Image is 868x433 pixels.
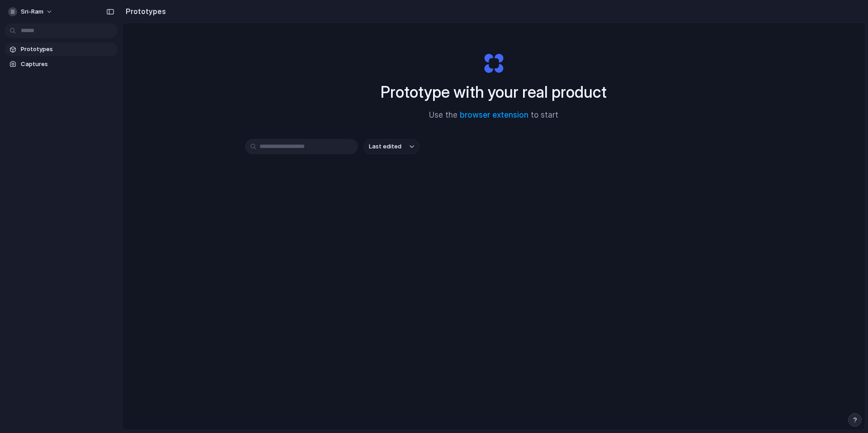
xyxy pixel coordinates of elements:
span: Use the to start [429,109,558,121]
span: sri-ram [21,7,43,16]
h2: Prototypes [122,6,166,17]
a: browser extension [460,110,528,119]
button: Last edited [363,139,420,154]
span: Prototypes [21,45,114,54]
span: Captures [21,60,114,69]
h1: Prototype with your real product [381,80,607,104]
button: sri-ram [5,5,57,19]
span: Last edited [369,142,401,151]
a: Captures [5,57,118,71]
a: Prototypes [5,43,118,56]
